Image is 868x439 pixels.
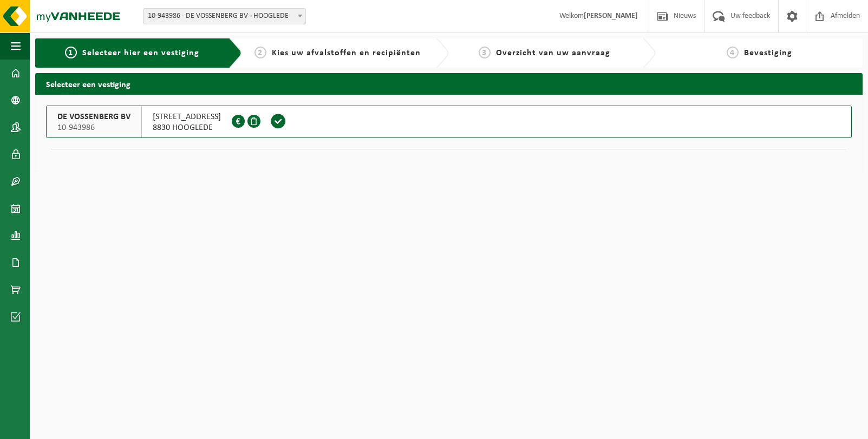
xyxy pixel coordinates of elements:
span: 3 [479,47,491,58]
span: 8830 HOOGLEDE [153,122,221,133]
span: 1 [65,47,77,58]
span: 10-943986 [57,122,130,133]
span: DE VOSSENBERG BV [57,112,130,122]
h2: Selecteer een vestiging [35,73,863,94]
span: 2 [254,47,266,58]
span: 10-943986 - DE VOSSENBERG BV - HOOGLEDE [143,9,305,24]
span: [STREET_ADDRESS] [153,112,221,122]
span: 4 [727,47,739,58]
span: 10-943986 - DE VOSSENBERG BV - HOOGLEDE [143,8,306,24]
span: Overzicht van uw aanvraag [496,49,610,57]
button: DE VOSSENBERG BV 10-943986 [STREET_ADDRESS]8830 HOOGLEDE [46,106,852,138]
span: Selecteer hier een vestiging [82,49,199,57]
span: Bevestiging [744,49,792,57]
span: Kies uw afvalstoffen en recipiënten [272,49,421,57]
strong: [PERSON_NAME] [584,12,638,20]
